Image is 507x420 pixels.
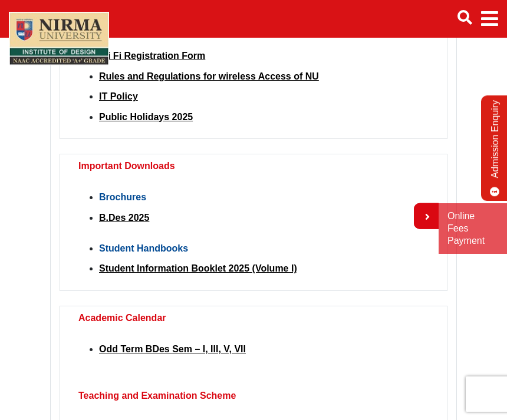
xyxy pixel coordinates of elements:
[9,12,109,65] img: main_logo
[78,312,429,323] h5: Academic Calendar
[99,112,193,122] a: Public Holidays 2025
[78,390,429,401] h5: Teaching and Examination Scheme
[99,213,149,223] a: B.Des 2025
[447,210,498,247] a: Online Fees Payment
[99,192,146,202] strong: Brochures
[99,243,188,253] strong: Student Handbooks
[99,51,205,61] a: Wi Fi Registration Form
[99,263,297,273] a: Student Information Booklet 2025 (Volume I)
[99,71,319,81] a: Rules and Regulations for wireless Access of NU
[99,91,138,101] a: IT Policy
[99,344,246,354] a: Odd Term BDes Sem – I, III, V, VII
[78,160,429,171] h5: Important Downloads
